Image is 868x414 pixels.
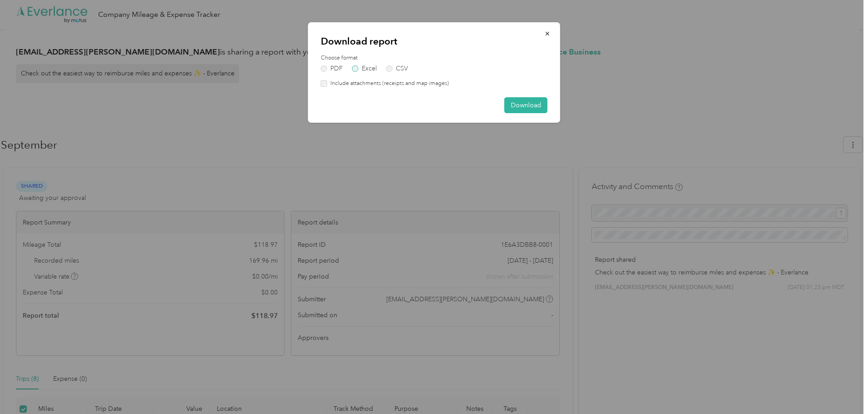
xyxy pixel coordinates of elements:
[321,54,548,62] label: Choose format
[321,65,343,72] label: PDF
[504,97,548,113] button: Download
[327,80,449,88] label: Include attachments (receipts and map images)
[321,35,548,48] p: Download report
[352,65,377,72] label: Excel
[386,65,408,72] label: CSV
